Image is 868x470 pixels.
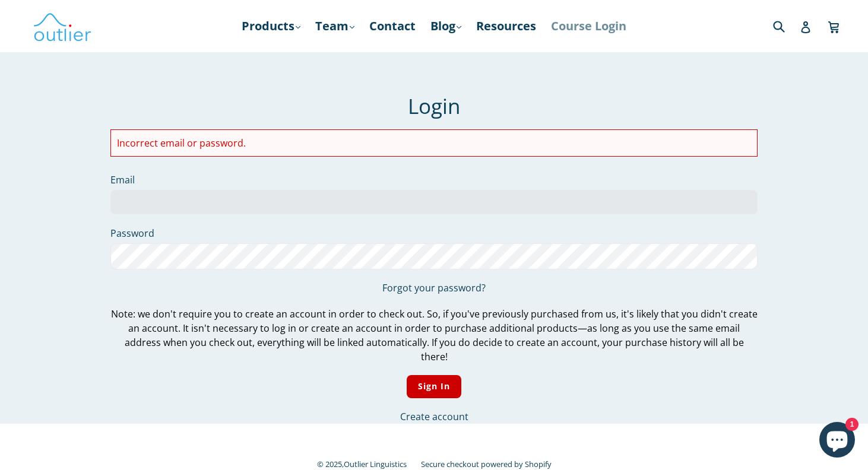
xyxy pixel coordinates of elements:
[816,422,859,461] inbox-online-store-chat: Shopify online store chat
[344,459,407,469] a: Outlier Linguistics
[425,15,467,37] a: Blog
[110,173,758,187] label: Email
[110,226,758,240] label: Password
[363,15,422,37] a: Contact
[110,94,758,119] h1: Login
[110,307,758,364] p: Note: we don't require you to create an account in order to check out. So, if you've previously p...
[33,9,92,43] img: Outlier Linguistics
[400,410,468,423] a: Create account
[421,459,552,469] a: Secure checkout powered by Shopify
[545,15,632,37] a: Course Login
[382,281,486,294] a: Forgot your password?
[117,136,751,150] li: Incorrect email or password.
[770,14,803,38] input: Search
[317,459,419,469] small: © 2025,
[470,15,542,37] a: Resources
[236,15,306,37] a: Products
[309,15,360,37] a: Team
[407,375,462,398] input: Sign In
